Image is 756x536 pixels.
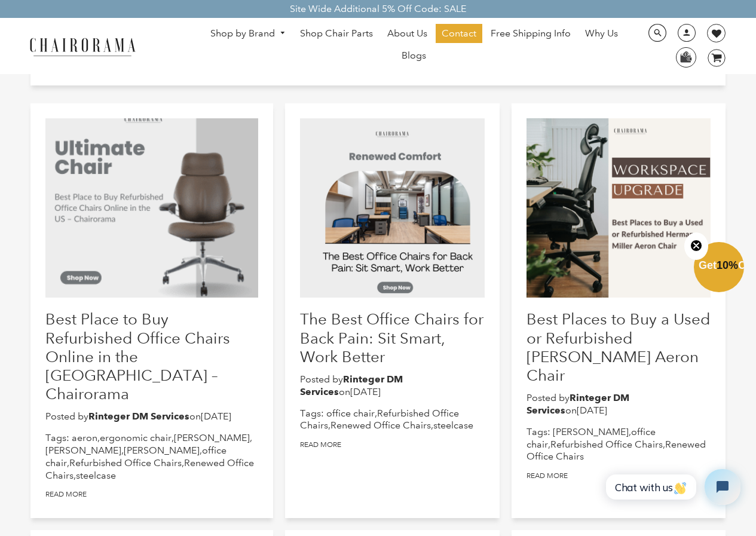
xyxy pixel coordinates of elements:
[717,259,738,271] span: 10%
[72,432,97,443] a: aeron
[527,439,706,463] a: Renewed Office Chairs
[442,27,476,40] span: Contact
[694,243,744,293] div: Get10%OffClose teaser
[300,408,324,419] span: Tags:
[436,24,482,43] a: Contact
[527,310,711,384] a: Best Places to Buy a Used or Refurbished [PERSON_NAME] Aeron Chair
[124,445,200,456] a: [PERSON_NAME]
[76,470,116,481] a: steelcase
[45,432,259,482] li: , , , , , , , ,
[677,48,695,66] img: WhatsApp_Image_2024-07-12_at_16.23.01.webp
[527,392,711,417] p: Posted by on
[585,27,618,40] span: Why Us
[201,411,231,422] time: [DATE]
[684,232,708,260] button: Close teaser
[527,471,568,480] a: Read more
[45,457,254,481] a: Renewed Office Chairs
[204,24,292,43] a: Shop by Brand
[550,439,663,450] a: Refurbished Office Chairs
[300,310,483,365] a: The Best Office Chairs for Back Pain: Sit Smart, Work Better
[300,373,485,399] p: Posted by on
[23,36,142,57] img: chairorama
[491,27,571,40] span: Free Shipping Info
[45,310,230,403] a: Best Place to Buy Refurbished Office Chairs Online in the [GEOGRAPHIC_DATA] – Chairorama
[69,457,182,468] a: Refurbished Office Chairs
[527,426,550,437] span: Tags:
[527,426,711,463] li: , , ,
[294,24,379,43] a: Shop Chair Parts
[45,445,227,468] a: office chair
[174,432,250,443] a: [PERSON_NAME]
[577,405,607,416] time: [DATE]
[300,408,459,431] a: Refurbished Office Chairs
[45,411,259,423] p: Posted by on
[485,24,577,43] a: Free Shipping Info
[45,490,87,499] a: Read more
[433,419,473,431] a: steelcase
[330,419,431,431] a: Renewed Office Chairs
[193,24,635,68] nav: DesktopNavigation
[381,24,433,43] a: About Us
[579,24,624,43] a: Why Us
[100,432,172,443] a: ergonomic chair
[88,411,189,422] strong: Rinteger DM Services
[593,459,751,515] iframe: Tidio Chat
[45,432,69,443] span: Tags:
[300,373,403,397] strong: Rinteger DM Services
[387,27,427,40] span: About Us
[553,426,629,437] a: [PERSON_NAME]
[326,408,375,419] a: office chair
[527,426,656,450] a: office chair
[396,46,432,65] a: Blogs
[45,445,121,456] a: [PERSON_NAME]
[300,440,341,449] a: Read more
[300,408,485,433] li: , , ,
[527,392,629,416] strong: Rinteger DM Services
[300,27,373,40] span: Shop Chair Parts
[350,386,381,397] time: [DATE]
[699,259,754,271] span: Get Off
[402,50,426,62] span: Blogs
